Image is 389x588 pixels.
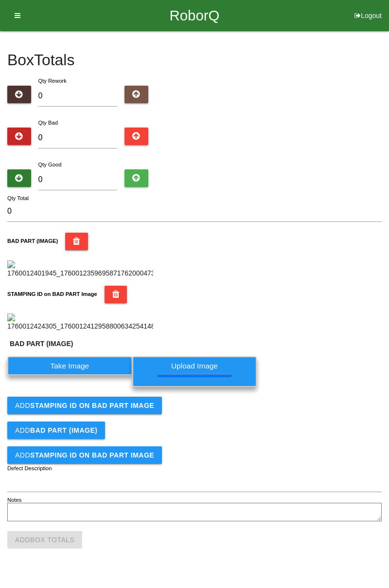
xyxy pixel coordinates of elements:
[157,372,232,380] progress: Upload Image
[7,238,58,244] b: BAD PART (IMAGE)
[7,313,153,331] img: 1760012424305_17600124129588006342541482354400.jpg
[10,340,73,348] b: BAD PART (IMAGE)
[30,426,97,434] b: BAD PART (IMAGE)
[30,451,154,459] b: STAMPING ID on BAD PART Image
[38,78,67,84] label: Qty Rework
[132,356,257,386] label: Upload Image
[7,397,162,414] button: AddSTAMPING ID on BAD PART Image
[65,233,88,250] button: BAD PART (IMAGE)
[7,422,105,439] button: AddBAD PART (IMAGE)
[30,402,154,409] b: STAMPING ID on BAD PART Image
[7,260,153,278] img: 1760012401945_17600123596958717620004732491439.jpg
[38,162,62,167] label: Qty Good
[7,52,382,69] h4: Box Totals
[38,120,58,126] label: Qty Bad
[7,446,162,464] button: AddSTAMPING ID on BAD PART Image
[7,464,52,473] label: Defect Description
[105,286,127,303] button: STAMPING ID on BAD PART Image
[7,291,97,297] b: STAMPING ID on BAD PART Image
[7,356,132,375] label: Take Image
[7,496,21,504] label: Notes
[7,194,29,202] label: Qty Total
